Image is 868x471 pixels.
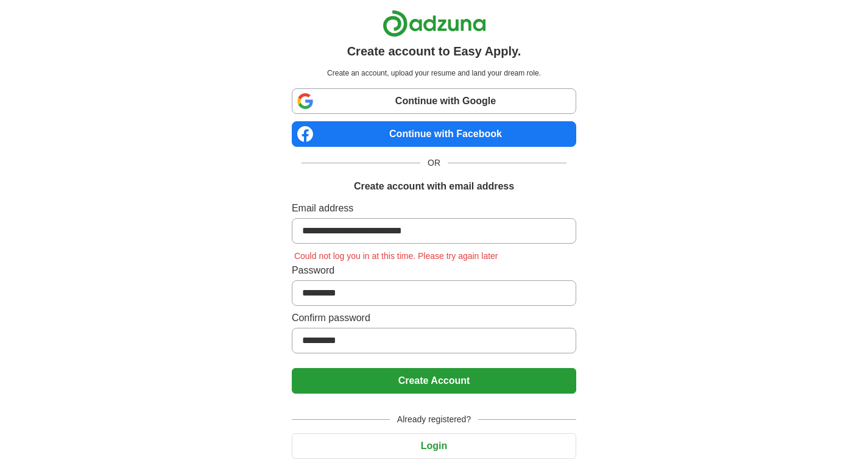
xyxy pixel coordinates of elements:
[292,201,576,216] label: Email address
[354,179,514,194] h1: Create account with email address
[383,10,486,37] img: Adzuna logo
[292,441,576,451] a: Login
[292,263,576,278] label: Password
[294,68,574,79] p: Create an account, upload your resume and land your dream role.
[347,42,521,60] h1: Create account to Easy Apply.
[292,88,576,114] a: Continue with Google
[390,413,478,426] span: Already registered?
[292,121,576,147] a: Continue with Facebook
[292,251,501,261] span: Could not log you in at this time. Please try again later
[420,157,448,169] span: OR
[292,433,576,459] button: Login
[292,368,576,394] button: Create Account
[292,311,576,325] label: Confirm password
